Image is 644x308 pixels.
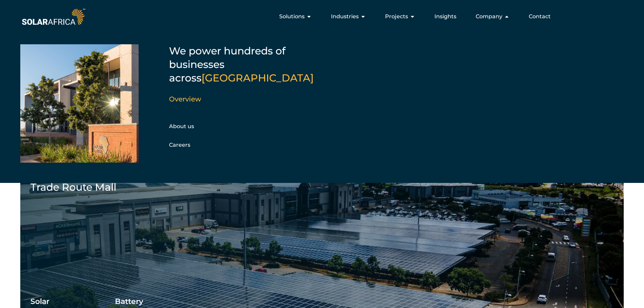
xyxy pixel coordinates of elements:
span: Solutions [279,13,305,21]
a: Careers [169,142,190,148]
nav: Menu [87,10,556,23]
div: Menu Toggle [87,10,556,23]
span: [GEOGRAPHIC_DATA] [201,72,314,84]
span: Industries [331,13,359,21]
a: Overview [169,95,201,103]
span: Company [476,13,502,21]
h5: We power hundreds of businesses across [169,44,338,85]
a: About us [169,123,194,129]
a: Insights [434,13,456,21]
span: Projects [385,13,408,21]
a: Contact [529,13,551,21]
